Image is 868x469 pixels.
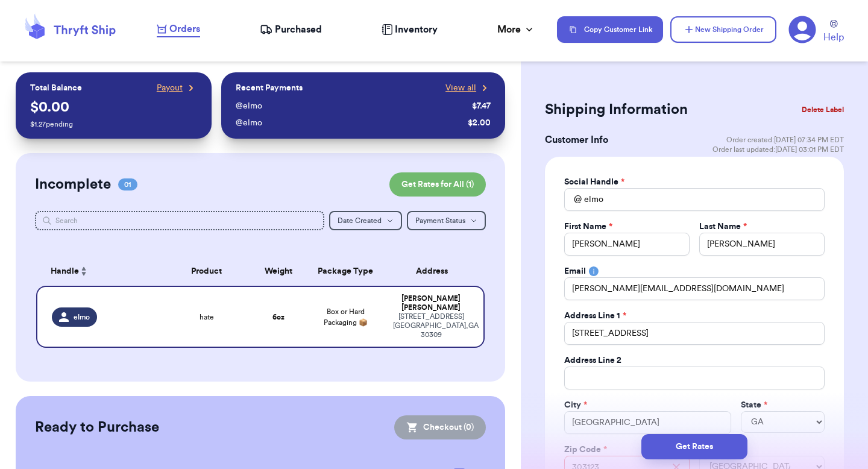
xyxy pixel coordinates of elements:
button: Get Rates for All (1) [389,172,486,197]
p: $ 1.27 pending [30,119,197,129]
button: Copy Customer Link [557,16,663,43]
span: Box or Hard Packaging 📦 [324,308,368,326]
span: Payment Status [415,217,465,224]
label: Social Handle [564,176,624,188]
span: elmo [74,312,90,322]
span: Orders [169,22,200,36]
span: Inventory [395,22,438,37]
span: View all [445,82,476,94]
h2: Shipping Information [545,100,688,119]
th: Product [162,257,251,286]
div: [PERSON_NAME] [PERSON_NAME] [393,294,469,312]
span: Payout [157,82,183,94]
h2: Ready to Purchase [35,418,159,437]
span: Order created: [DATE] 07:34 PM EDT [726,135,844,145]
label: City [564,399,587,411]
span: Date Created [338,217,382,224]
th: Address [386,257,485,286]
span: 01 [118,178,137,190]
div: [STREET_ADDRESS] [GEOGRAPHIC_DATA] , GA 30309 [393,312,469,339]
label: State [741,399,767,411]
button: Sort ascending [79,264,89,279]
span: hate [200,312,214,322]
span: Order last updated: [DATE] 03:01 PM EDT [712,145,844,154]
label: Address Line 2 [564,354,621,367]
button: Date Created [329,211,402,230]
th: Weight [251,257,305,286]
label: Email [564,265,586,277]
p: $ 0.00 [30,98,197,117]
a: View all [445,82,491,94]
p: Recent Payments [236,82,303,94]
button: Payment Status [407,211,486,230]
label: First Name [564,221,612,233]
button: Get Rates [641,434,747,459]
div: $ 2.00 [468,117,491,129]
a: Orders [157,22,200,37]
div: @ elmo [236,117,463,129]
a: Help [823,20,844,45]
th: Package Type [305,257,386,286]
a: Inventory [382,22,438,37]
a: Purchased [260,22,322,37]
h2: Incomplete [35,175,111,194]
div: @ elmo [236,100,467,112]
button: New Shipping Order [670,16,776,43]
a: Payout [157,82,197,94]
strong: 6 oz [272,313,285,321]
h3: Customer Info [545,133,608,147]
button: Delete Label [797,96,849,123]
label: Address Line 1 [564,310,626,322]
span: Purchased [275,22,322,37]
span: Handle [51,265,79,278]
div: @ [564,188,582,211]
input: Search [35,211,324,230]
label: Last Name [699,221,747,233]
span: Help [823,30,844,45]
p: Total Balance [30,82,82,94]
div: More [497,22,535,37]
button: Checkout (0) [394,415,486,439]
div: $ 7.47 [472,100,491,112]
